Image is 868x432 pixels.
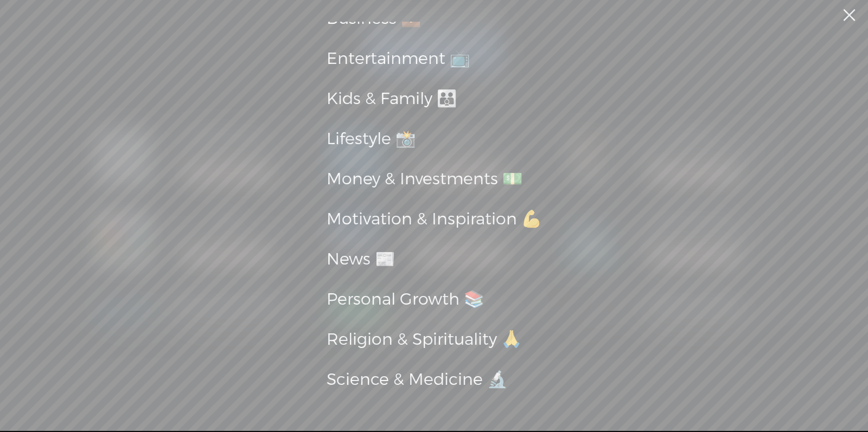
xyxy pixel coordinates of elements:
[327,44,542,74] div: Entertainment 📺
[327,365,542,395] div: Science & Medicine 🔬
[327,245,542,274] div: News 📰
[327,125,542,154] div: Lifestyle 📸
[327,325,542,354] div: Religion & Spirituality 🙏
[327,285,542,314] div: Personal Growth 📚
[327,205,542,234] div: Motivation & Inspiration 💪
[327,85,542,114] div: Kids & Family 👪
[327,165,542,194] div: Money & Investments 💵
